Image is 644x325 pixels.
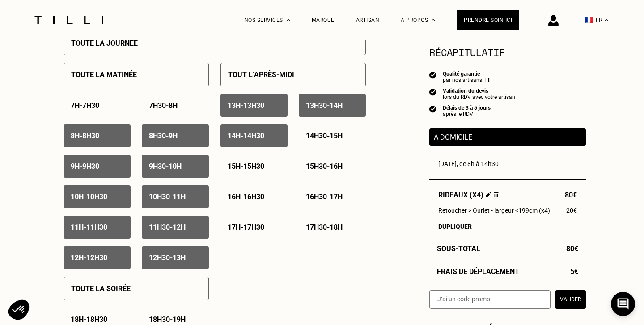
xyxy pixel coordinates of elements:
[71,132,99,140] p: 8h - 8h30
[570,267,578,276] span: 5€
[306,132,343,140] p: 14h30 - 15h
[585,16,593,24] span: 🇫🇷
[149,101,178,110] p: 7h30 - 8h
[443,88,515,94] div: Validation du devis
[228,132,264,140] p: 14h - 14h30
[429,290,551,309] input: J‘ai un code promo
[555,290,586,309] button: Valider
[71,162,99,171] p: 9h - 9h30
[306,192,343,201] p: 16h30 - 17h
[443,105,491,111] div: Délais de 3 à 5 jours
[149,223,186,231] p: 11h30 - 12h
[149,132,178,140] p: 8h30 - 9h
[438,207,550,214] span: Retoucher > Ourlet - largeur <199cm (x4)
[71,223,107,231] p: 11h - 11h30
[566,244,578,253] span: 80€
[443,77,492,83] div: par nos artisans Tilli
[605,19,608,21] img: menu déroulant
[494,192,499,197] img: Supprimer
[228,192,264,201] p: 16h - 16h30
[71,101,99,110] p: 7h - 7h30
[149,192,186,201] p: 10h30 - 11h
[429,267,586,276] div: Frais de déplacement
[429,88,436,96] img: icon list info
[438,223,577,230] div: Dupliquer
[31,16,106,24] img: Logo du service de couturière Tilli
[149,253,186,262] p: 12h30 - 13h
[432,19,435,21] img: Menu déroulant à propos
[457,10,519,30] a: Prendre soin ici
[312,17,335,23] a: Marque
[429,45,586,60] section: Récapitulatif
[548,15,559,26] img: icône connexion
[306,162,343,171] p: 15h30 - 16h
[438,160,577,167] div: [DATE], de 8h à 14h30
[566,207,577,214] span: 20€
[429,244,586,253] div: Sous-Total
[565,191,577,199] span: 80€
[149,315,186,324] p: 18h30 - 19h
[443,94,515,100] div: lors du RDV avec votre artisan
[434,133,581,141] p: À domicile
[429,105,436,113] img: icon list info
[287,19,290,21] img: Menu déroulant
[438,191,499,199] span: Rideaux (x4)
[429,71,436,79] img: icon list info
[71,253,107,262] p: 12h - 12h30
[228,223,264,231] p: 17h - 17h30
[71,39,138,47] p: Toute la journée
[149,162,182,171] p: 9h30 - 10h
[486,192,491,197] img: Éditer
[228,101,264,110] p: 13h - 13h30
[71,70,137,79] p: Toute la matinée
[443,111,491,117] div: après le RDV
[306,223,343,231] p: 17h30 - 18h
[71,284,131,293] p: Toute la soirée
[228,162,264,171] p: 15h - 15h30
[443,71,492,77] div: Qualité garantie
[306,101,343,110] p: 13h30 - 14h
[228,70,294,79] p: Tout l’après-midi
[71,192,107,201] p: 10h - 10h30
[356,17,380,23] a: Artisan
[71,315,107,324] p: 18h - 18h30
